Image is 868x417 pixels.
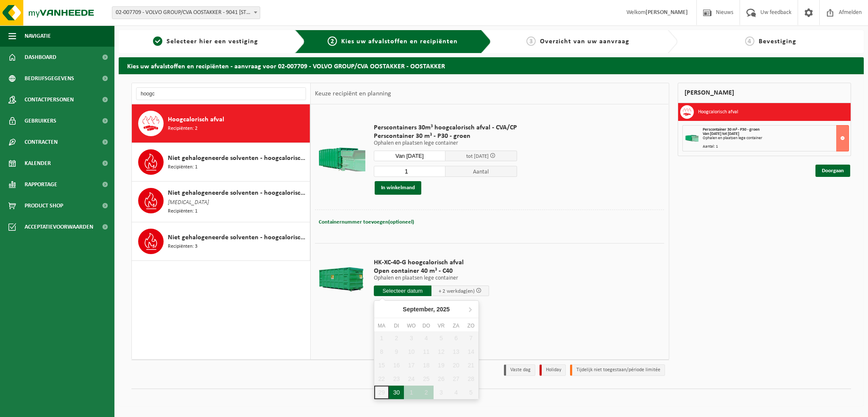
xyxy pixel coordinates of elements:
[25,153,51,174] span: Kalender
[168,198,209,207] span: [MEDICAL_DATA]
[25,47,56,68] span: Dashboard
[703,132,739,136] strong: Van [DATE] tot [DATE]
[374,123,517,132] span: Perscontainers 30m³ hoogcalorisch afval - CVA/CP
[374,267,489,275] span: Open container 40 m³ - C40
[374,140,517,146] p: Ophalen en plaatsen lege container
[570,364,665,376] li: Tijdelijk niet toegestaan/période limitée
[112,7,260,19] span: 02-007709 - VOLVO GROUP/CVA OOSTAKKER - 9041 OOSTAKKER, SMALLEHEERWEG 31
[375,181,421,195] button: In winkelmand
[504,364,535,376] li: Vaste dag
[526,36,536,46] span: 3
[374,275,489,281] p: Ophalen en plaatsen lege container
[759,38,796,45] span: Bevestiging
[439,288,475,294] span: + 2 werkdag(en)
[374,258,489,267] span: HK-XC-40-G hoogcalorisch afval
[540,364,566,376] li: Holiday
[153,36,162,46] span: 1
[448,322,463,330] div: za
[25,174,57,195] span: Rapportage
[374,151,445,161] input: Selecteer datum
[132,222,310,261] button: Niet gehalogeneerde solventen - hoogcalorisch in kleinverpakking Recipiënten: 3
[434,386,448,399] div: 3
[318,216,415,228] button: Containernummer toevoegen(optioneel)
[645,9,688,16] strong: [PERSON_NAME]
[745,36,754,46] span: 4
[341,38,458,45] span: Kies uw afvalstoffen en recipiënten
[389,386,404,399] div: 30
[466,154,489,159] span: tot [DATE]
[311,83,395,104] div: Keuze recipiënt en planning
[25,110,56,132] span: Gebruikers
[464,322,479,330] div: zo
[132,143,310,182] button: Niet gehalogeneerde solventen - hoogcalorisch in 200lt-vat Recipiënten: 1
[389,322,404,330] div: di
[374,132,517,140] span: Perscontainer 30 m³ - P30 - groen
[815,165,850,177] a: Doorgaan
[678,83,851,103] div: [PERSON_NAME]
[703,127,759,132] span: Perscontainer 30 m³ - P30 - groen
[168,232,308,243] span: Niet gehalogeneerde solventen - hoogcalorisch in kleinverpakking
[319,219,414,225] span: Containernummer toevoegen(optioneel)
[437,306,450,312] i: 2025
[168,115,224,125] span: Hoogcalorisch afval
[25,68,74,89] span: Bedrijfsgegevens
[445,166,517,177] span: Aantal
[374,285,431,296] input: Selecteer datum
[168,153,308,163] span: Niet gehalogeneerde solventen - hoogcalorisch in 200lt-vat
[168,125,198,133] span: Recipiënten: 2
[168,188,308,198] span: Niet gehalogeneerde solventen - hoogcalorisch in IBC
[168,163,198,171] span: Recipiënten: 1
[404,322,419,330] div: wo
[168,207,198,215] span: Recipiënten: 1
[328,36,337,46] span: 2
[25,25,51,47] span: Navigatie
[540,38,629,45] span: Overzicht van uw aanvraag
[399,302,453,316] div: September,
[419,386,434,399] div: 2
[123,36,288,47] a: 1Selecteer hier een vestiging
[168,243,198,251] span: Recipiënten: 3
[132,182,310,222] button: Niet gehalogeneerde solventen - hoogcalorisch in IBC [MEDICAL_DATA] Recipiënten: 1
[25,89,74,110] span: Contactpersonen
[404,386,419,399] div: 1
[698,105,738,119] h3: Hoogcalorisch afval
[25,132,58,153] span: Contracten
[25,216,93,238] span: Acceptatievoorwaarden
[419,322,434,330] div: do
[136,87,306,100] input: Materiaal zoeken
[703,145,849,149] div: Aantal: 1
[112,6,260,19] span: 02-007709 - VOLVO GROUP/CVA OOSTAKKER - 9041 OOSTAKKER, SMALLEHEERWEG 31
[374,322,389,330] div: ma
[132,104,310,143] button: Hoogcalorisch afval Recipiënten: 2
[703,136,849,140] div: Ophalen en plaatsen lege container
[167,38,258,45] span: Selecteer hier een vestiging
[434,322,448,330] div: vr
[25,195,63,216] span: Product Shop
[119,57,864,74] h2: Kies uw afvalstoffen en recipiënten - aanvraag voor 02-007709 - VOLVO GROUP/CVA OOSTAKKER - OOSTA...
